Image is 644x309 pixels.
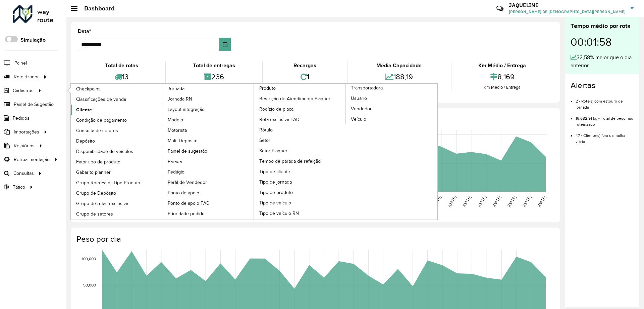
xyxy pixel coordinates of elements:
[507,195,517,208] text: [DATE]
[254,146,346,156] a: Setor Planner
[453,70,551,84] div: 8,169
[571,81,634,90] h4: Alertas
[259,210,299,217] span: Tipo de veículo RN
[265,70,345,84] div: 1
[71,84,163,94] a: Checkpoint
[76,210,113,218] span: Grupo de setores
[259,116,300,123] span: Rota exclusiva FAD
[453,62,551,70] div: Km Médio / Entrega
[345,114,437,124] a: Veículo
[168,210,205,217] span: Prioridade pedido
[351,116,366,123] span: Veículo
[82,257,96,261] text: 100,000
[13,170,34,177] span: Consultas
[493,1,507,16] a: Contato Rápido
[168,95,192,103] span: Jornada RN
[162,94,254,104] a: Jornada RN
[76,169,111,176] span: Gabarito planner
[254,135,346,145] a: Setor
[13,87,34,94] span: Cadastros
[345,104,437,114] a: Vendedor
[78,27,91,35] label: Data
[162,146,254,156] a: Painel de sugestão
[14,101,54,108] span: Painel de Sugestão
[76,138,95,145] span: Depósito
[537,195,546,208] text: [DATE]
[259,85,276,92] span: Produto
[219,38,231,51] button: Choose Date
[71,136,163,146] a: Depósito
[254,125,346,135] a: Rótulo
[168,85,184,92] span: Jornada
[571,22,634,31] div: Tempo médio por rota
[254,84,437,220] a: Transportadora
[509,9,626,15] span: [PERSON_NAME] DE [DEMOGRAPHIC_DATA][PERSON_NAME]
[162,115,254,125] a: Modelo
[162,177,254,187] a: Perfil de Vendedor
[71,198,163,208] a: Grupo de rotas exclusiva
[71,94,163,104] a: Classificações de venda
[453,84,551,91] div: Km Médio / Entrega
[349,62,449,70] div: Média Capacidade
[14,60,27,67] span: Painel
[76,190,116,197] span: Grupo de Depósito
[254,156,346,166] a: Tempo de parada de refeição
[71,167,163,177] a: Gabarito planner
[79,70,163,84] div: 13
[168,200,210,207] span: Ponto de apoio FAD
[14,142,35,149] span: Relatórios
[522,195,531,208] text: [DATE]
[254,208,346,218] a: Tipo de veículo RN
[168,189,199,196] span: Ponto de apoio
[14,156,50,163] span: Retroalimentação
[509,2,626,8] h3: JAQUELINE
[254,198,346,208] a: Tipo de veículo
[576,127,634,145] li: 47 - Cliente(s) fora da malha viária
[254,93,346,104] a: Restrição de Atendimento Planner
[576,93,634,110] li: 2 - Rota(s) com estouro de jornada
[71,209,163,219] a: Grupo de setores
[162,156,254,166] a: Parada
[14,128,39,136] span: Importações
[168,116,183,123] span: Modelo
[259,126,273,133] span: Rótulo
[76,148,133,155] span: Disponibilidade de veículos
[71,178,163,188] a: Grupo Rota Fator Tipo Produto
[71,105,163,115] a: Cliente
[13,115,30,122] span: Pedidos
[76,200,128,207] span: Grupo de rotas exclusiva
[447,195,457,208] text: [DATE]
[259,106,293,113] span: Rodízio de placa
[345,93,437,103] a: Usuário
[168,137,198,144] span: Multi Depósito
[168,106,205,113] span: Layout integração
[162,208,254,219] a: Prioridade pedido
[76,117,127,124] span: Condição de pagamento
[254,166,346,177] a: Tipo de cliente
[168,158,182,165] span: Parada
[254,114,346,124] a: Rota exclusiva FAD
[162,188,254,198] a: Ponto de apoio
[79,62,163,70] div: Total de rotas
[351,84,383,91] span: Transportadora
[71,188,163,198] a: Grupo de Depósito
[76,106,92,113] span: Cliente
[168,179,207,186] span: Perfil de Vendedor
[168,148,207,155] span: Painel de sugestão
[76,158,120,165] span: Fator tipo de produto
[351,105,372,112] span: Vendedor
[167,62,260,70] div: Total de entregas
[76,96,126,103] span: Classificações de venda
[77,5,115,12] h2: Dashboard
[571,53,634,70] div: 32,58% maior que o dia anterior
[254,187,346,197] a: Tipo de produto
[71,125,163,136] a: Consulta de setores
[259,147,287,154] span: Setor Planner
[162,198,254,208] a: Ponto de apoio FAD
[254,104,346,114] a: Rodízio de placa
[71,84,254,220] a: Jornada
[83,283,96,287] text: 50,000
[351,95,367,102] span: Usuário
[492,195,501,208] text: [DATE]
[71,115,163,125] a: Condição de pagamento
